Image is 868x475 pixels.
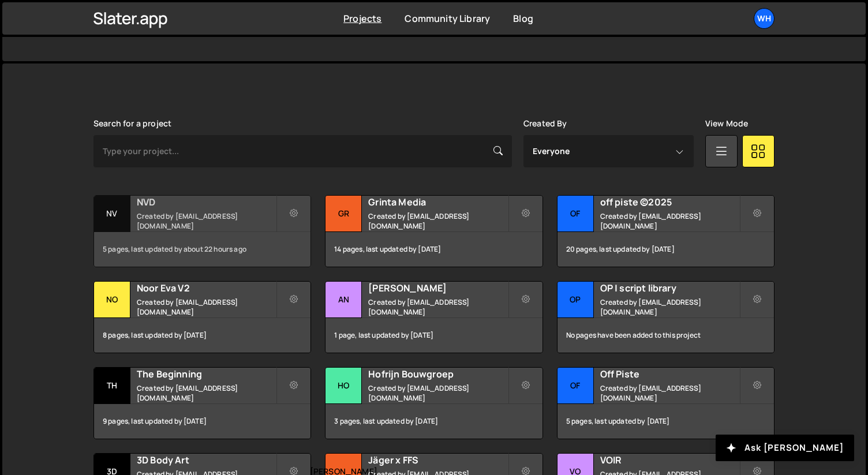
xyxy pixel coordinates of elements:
[137,368,276,380] h2: The Beginning
[558,196,594,232] div: of
[325,367,542,439] a: Ho Hofrijn Bouwgroep Created by [EMAIL_ADDRESS][DOMAIN_NAME] 3 pages, last updated by [DATE]
[600,211,739,231] small: Created by [EMAIL_ADDRESS][DOMAIN_NAME]
[325,404,542,439] div: 3 pages, last updated by [DATE]
[137,454,276,466] h2: 3D Body Art
[368,282,507,294] h2: [PERSON_NAME]
[558,404,774,439] div: 5 pages, last updated by [DATE]
[523,119,567,128] label: Created By
[325,281,542,353] a: An [PERSON_NAME] Created by [EMAIL_ADDRESS][DOMAIN_NAME] 1 page, last updated by [DATE]
[94,368,130,404] div: Th
[600,282,739,294] h2: OP | script library
[368,368,507,380] h2: Hofrijn Bouwgroep
[343,12,381,25] a: Projects
[325,282,362,318] div: An
[754,8,775,29] a: Wh
[705,119,748,128] label: View Mode
[558,282,594,318] div: OP
[94,232,310,267] div: 5 pages, last updated by about 22 hours ago
[137,196,276,208] h2: NVD
[600,297,739,317] small: Created by [EMAIL_ADDRESS][DOMAIN_NAME]
[405,12,490,25] a: Community Library
[137,297,276,317] small: Created by [EMAIL_ADDRESS][DOMAIN_NAME]
[557,281,775,353] a: OP OP | script library Created by [EMAIL_ADDRESS][DOMAIN_NAME] No pages have been added to this p...
[558,232,774,267] div: 20 pages, last updated by [DATE]
[368,211,507,231] small: Created by [EMAIL_ADDRESS][DOMAIN_NAME]
[137,211,276,231] small: Created by [EMAIL_ADDRESS][DOMAIN_NAME]
[600,454,739,466] h2: VOIR
[325,196,362,232] div: Gr
[137,282,276,294] h2: Noor Eva V2
[557,367,775,439] a: Of Off Piste Created by [EMAIL_ADDRESS][DOMAIN_NAME] 5 pages, last updated by [DATE]
[557,195,775,267] a: of off piste ©2025 Created by [EMAIL_ADDRESS][DOMAIN_NAME] 20 pages, last updated by [DATE]
[93,367,311,439] a: Th The Beginning Created by [EMAIL_ADDRESS][DOMAIN_NAME] 9 pages, last updated by [DATE]
[600,196,739,208] h2: off piste ©2025
[93,119,171,128] label: Search for a project
[325,195,542,267] a: Gr Grinta Media Created by [EMAIL_ADDRESS][DOMAIN_NAME] 14 pages, last updated by [DATE]
[513,12,533,25] a: Blog
[368,383,507,403] small: Created by [EMAIL_ADDRESS][DOMAIN_NAME]
[558,318,774,353] div: No pages have been added to this project
[716,435,854,461] button: Ask [PERSON_NAME]
[94,404,310,439] div: 9 pages, last updated by [DATE]
[93,135,512,167] input: Type your project...
[368,454,507,466] h2: Jäger x FFS
[368,297,507,317] small: Created by [EMAIL_ADDRESS][DOMAIN_NAME]
[94,282,130,318] div: No
[600,368,739,380] h2: Off Piste
[137,383,276,403] small: Created by [EMAIL_ADDRESS][DOMAIN_NAME]
[93,195,311,267] a: NV NVD Created by [EMAIL_ADDRESS][DOMAIN_NAME] 5 pages, last updated by about 22 hours ago
[93,281,311,353] a: No Noor Eva V2 Created by [EMAIL_ADDRESS][DOMAIN_NAME] 8 pages, last updated by [DATE]
[325,232,542,267] div: 14 pages, last updated by [DATE]
[368,196,507,208] h2: Grinta Media
[325,368,362,404] div: Ho
[325,318,542,353] div: 1 page, last updated by [DATE]
[600,383,739,403] small: Created by [EMAIL_ADDRESS][DOMAIN_NAME]
[558,368,594,404] div: Of
[94,318,310,353] div: 8 pages, last updated by [DATE]
[94,196,130,232] div: NV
